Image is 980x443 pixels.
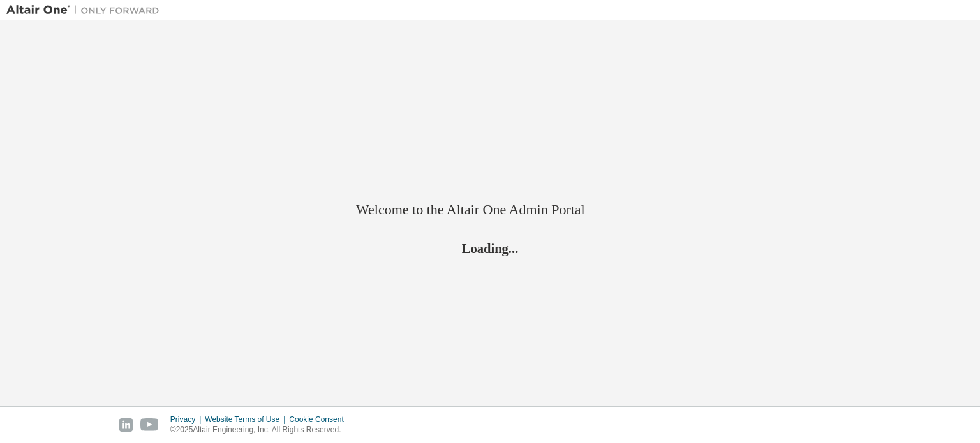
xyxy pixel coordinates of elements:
[170,425,352,435] p: © 2025 Altair Engineering, Inc. All Rights Reserved.
[356,201,624,219] h2: Welcome to the Altair One Admin Portal
[289,414,351,425] div: Cookie Consent
[356,240,624,256] h2: Loading...
[170,414,205,425] div: Privacy
[6,4,166,17] img: Altair One
[140,418,159,432] img: youtube.svg
[119,418,133,432] img: linkedin.svg
[205,414,289,425] div: Website Terms of Use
